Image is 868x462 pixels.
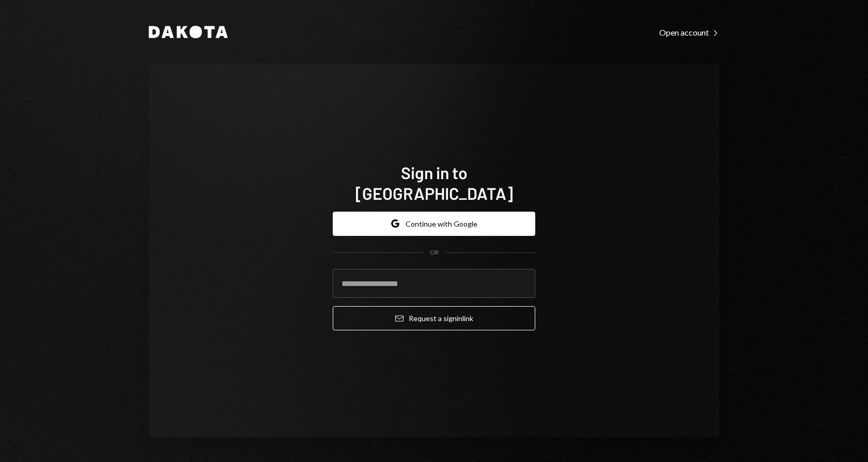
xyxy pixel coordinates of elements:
[333,162,535,203] h1: Sign in to [GEOGRAPHIC_DATA]
[430,248,439,257] div: OR
[333,212,535,236] button: Continue with Google
[333,306,535,330] button: Request a signinlink
[659,27,719,38] div: Open account
[659,26,719,38] a: Open account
